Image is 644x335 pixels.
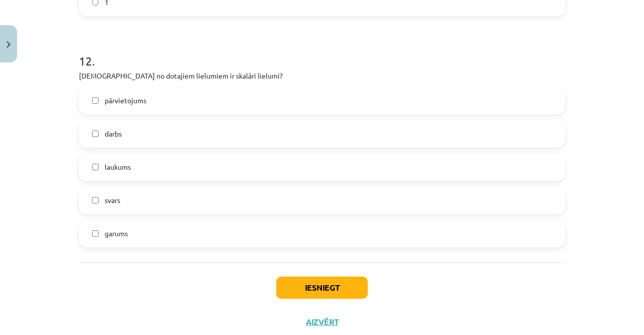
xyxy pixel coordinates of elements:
[303,317,341,327] button: Aizvērt
[7,41,11,48] img: icon-close-lesson-0947bae3869378f0d4975bcd49f059093ad1ed9edebbc8119c70593378902aed.svg
[92,97,99,104] input: pārvietojums
[105,195,120,206] span: svars
[92,197,99,204] input: svars
[79,71,565,81] p: [DEMOGRAPHIC_DATA] no dotajiem lielumiem ir skalāri lielumi?
[105,228,128,239] span: garums
[276,277,368,299] button: Iesniegt
[92,164,99,170] input: laukums
[92,230,99,237] input: garums
[79,36,565,68] h1: 12 .
[92,130,99,137] input: darbs
[105,128,122,139] span: darbs
[105,162,131,172] span: laukums
[105,95,146,106] span: pārvietojums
